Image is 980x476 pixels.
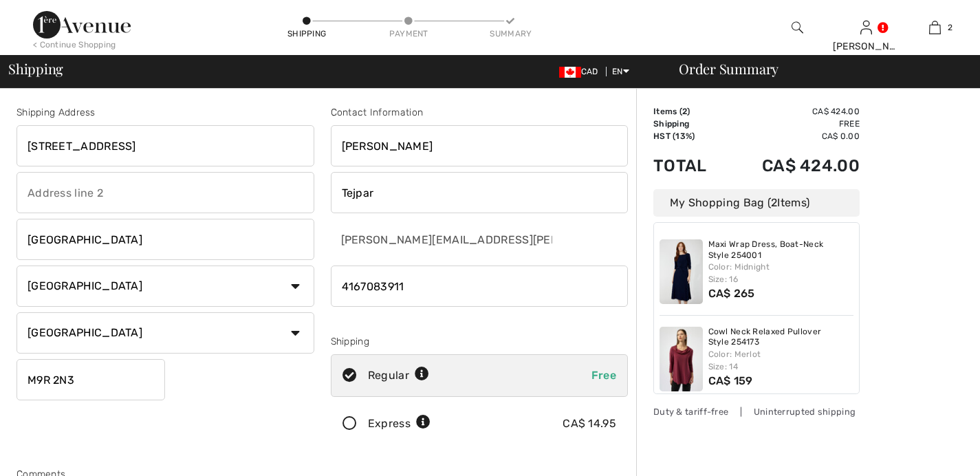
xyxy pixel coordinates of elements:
[331,105,629,120] div: Contact Information
[331,172,629,213] input: Last name
[708,287,755,300] span: CA$ 265
[559,67,604,76] span: CAD
[331,219,554,260] input: E-mail
[17,125,314,166] input: Address line 1
[708,374,753,387] span: CA$ 159
[653,142,726,189] td: Total
[653,118,726,130] td: Shipping
[860,19,872,36] img: My Info
[660,239,703,304] img: Maxi Wrap Dress, Boat-Neck Style 254001
[682,107,687,116] span: 2
[653,405,860,418] div: Duty & tariff-free | Uninterrupted shipping
[8,62,63,76] span: Shipping
[708,239,854,261] a: Maxi Wrap Dress, Boat-Neck Style 254001
[331,125,629,166] input: First name
[726,130,860,142] td: CA$ 0.00
[901,19,968,36] a: 2
[708,261,854,285] div: Color: Midnight Size: 16
[662,62,972,76] div: Order Summary
[660,327,703,391] img: Cowl Neck Relaxed Pullover Style 254173
[833,39,900,54] div: [PERSON_NAME]
[612,67,629,76] span: EN
[726,118,860,130] td: Free
[708,327,854,348] a: Cowl Neck Relaxed Pullover Style 254173
[792,19,803,36] img: search the website
[653,105,726,118] td: Items ( )
[33,11,131,39] img: 1ère Avenue
[653,130,726,142] td: HST (13%)
[490,28,531,40] div: Summary
[286,28,327,40] div: Shipping
[726,142,860,189] td: CA$ 424.00
[33,39,116,51] div: < Continue Shopping
[368,367,429,384] div: Regular
[591,369,616,382] span: Free
[860,21,872,34] a: Sign In
[929,19,941,36] img: My Bag
[708,348,854,373] div: Color: Merlot Size: 14
[559,67,581,78] img: Canadian Dollar
[653,189,860,217] div: My Shopping Bag ( Items)
[726,105,860,118] td: CA$ 424.00
[388,28,429,40] div: Payment
[17,172,314,213] input: Address line 2
[331,334,629,349] div: Shipping
[331,266,629,307] input: Mobile
[17,105,314,120] div: Shipping Address
[771,196,777,209] span: 2
[17,359,165,400] input: Zip/Postal Code
[563,415,616,432] div: CA$ 14.95
[948,21,952,34] span: 2
[17,219,314,260] input: City
[368,415,431,432] div: Express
